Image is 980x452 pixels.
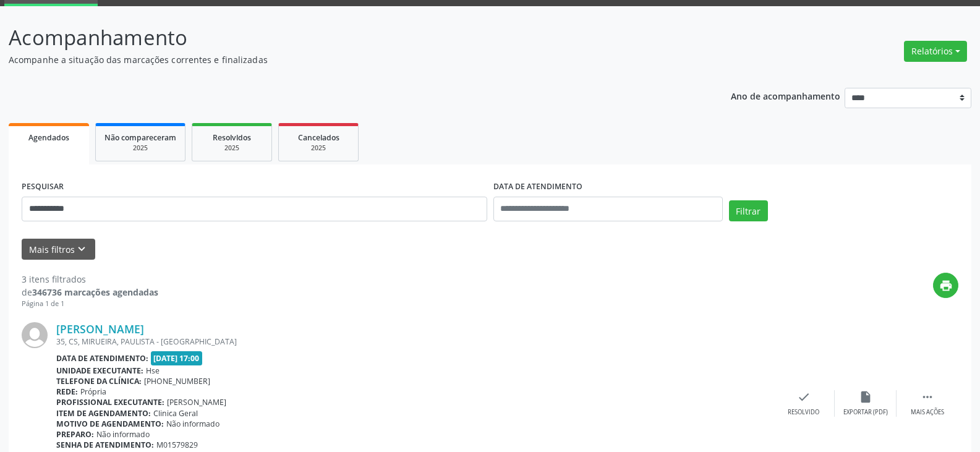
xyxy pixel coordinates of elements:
[911,408,944,417] div: Mais ações
[939,279,953,292] i: print
[22,299,158,309] div: Página 1 de 1
[156,440,198,450] span: M01579829
[56,376,142,386] b: Telefone da clínica:
[56,365,143,376] b: Unidade executante:
[22,273,158,286] div: 3 itens filtrados
[96,429,150,440] span: Não informado
[933,273,958,298] button: print
[9,53,683,66] p: Acompanhe a situação das marcações correntes e finalizadas
[22,286,158,299] div: de
[32,286,158,298] strong: 346736 marcações agendadas
[56,353,148,364] b: Data de atendimento:
[859,390,872,404] i: insert_drive_file
[9,22,683,53] p: Acompanhamento
[104,143,176,153] div: 2025
[731,88,840,103] p: Ano de acompanhamento
[288,143,349,153] div: 2025
[797,390,811,404] i: check
[151,351,203,365] span: [DATE] 17:00
[904,41,967,62] button: Relatórios
[843,408,888,417] div: Exportar (PDF)
[213,132,251,143] span: Resolvidos
[144,376,210,386] span: [PHONE_NUMBER]
[75,242,88,256] i: keyboard_arrow_down
[146,365,160,376] span: Hse
[56,440,154,450] b: Senha de atendimento:
[167,397,226,407] span: [PERSON_NAME]
[22,177,64,197] label: PESQUISAR
[166,419,219,429] span: Não informado
[729,200,768,221] button: Filtrar
[104,132,176,143] span: Não compareceram
[921,390,934,404] i: 
[153,408,198,419] span: Clinica Geral
[28,132,69,143] span: Agendados
[493,177,582,197] label: DATA DE ATENDIMENTO
[56,419,164,429] b: Motivo de agendamento:
[56,322,144,336] a: [PERSON_NAME]
[22,239,95,260] button: Mais filtroskeyboard_arrow_down
[56,386,78,397] b: Rede:
[56,397,164,407] b: Profissional executante:
[22,322,48,348] img: img
[298,132,339,143] span: Cancelados
[56,336,773,347] div: 35, CS, MIRUEIRA, PAULISTA - [GEOGRAPHIC_DATA]
[80,386,106,397] span: Própria
[201,143,263,153] div: 2025
[56,429,94,440] b: Preparo:
[788,408,819,417] div: Resolvido
[56,408,151,419] b: Item de agendamento:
